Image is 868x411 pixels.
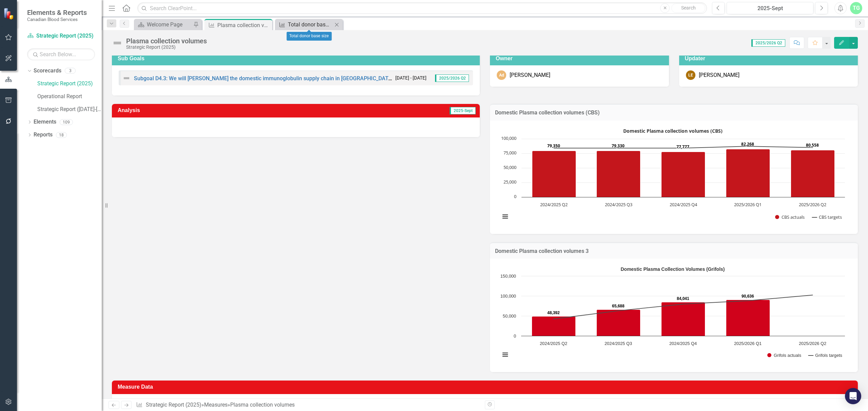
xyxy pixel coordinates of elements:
img: ClearPoint Strategy [3,7,16,20]
path: 2024/2025 Q2, 48,392. Grifols actuals. [532,317,576,336]
text: 50,000 [503,313,516,319]
path: 2025/2026 Q2, 80,558. CBS actuals. [791,150,835,197]
small: [DATE] - [DATE] [395,75,427,81]
text: 80,558 [806,142,819,148]
path: 2024/2025 Q3, 65,688. Grifols actuals. [597,310,640,336]
h3: Analysis [118,107,281,113]
div: 2025-Sept [729,4,811,13]
div: » » [136,401,480,409]
img: Not Defined [112,38,123,48]
a: Strategic Report (2025) [37,80,102,88]
h3: Domestic Plasma collection volumes 3 [495,248,853,254]
text: 79,350 [547,143,560,149]
text: 50,000 [504,164,516,170]
button: Show Grifols targets [808,353,842,358]
text: 2024/2025 Q3 [605,201,632,208]
text: 82,268 [741,141,754,147]
text: 0 [514,333,516,339]
text: 2024/2025 Q4 [669,341,697,346]
h3: Domestic Plasma collection volumes (CBS) [495,110,853,116]
svg: Interactive chart [497,126,848,227]
a: Measures [204,402,228,408]
text: 150,000 [500,274,516,279]
text: 0 [514,193,516,199]
a: Welcome Page [136,20,192,29]
text: CBS actuals [782,214,805,220]
div: Strategic Report (2025) [126,45,207,50]
a: Subgoal D4.3: We will [PERSON_NAME] the domestic immunoglobulin supply chain in [GEOGRAPHIC_DATA]. [134,75,395,82]
button: View chart menu, Domestic Plasma Collection Volumes (Grifols) [500,350,510,360]
div: [PERSON_NAME] [699,71,739,79]
path: 2024/2025 Q4, 84,041. Grifols actuals. [662,302,705,336]
input: Search ClearPoint... [137,2,707,14]
text: 2024/2025 Q3 [605,341,632,346]
path: 2025/2026 Q1, 90,636. Grifols actuals. [726,300,770,336]
div: [PERSON_NAME] [510,71,550,79]
text: 2025/2026 Q2 [799,341,826,346]
h3: Owner [496,56,666,62]
div: Ad [497,70,506,80]
button: Search [671,3,705,13]
a: Scorecards [34,67,61,75]
path: 2025/2026 Q1, 82,268. CBS actuals. [726,149,770,197]
button: View chart menu, Domestic Plasma collection volumes (CBS) [500,212,510,221]
span: 2025/2026 Q2 [435,74,469,82]
a: Operational Report [37,93,102,101]
div: Total donor base size [288,20,333,29]
div: Welcome Page [147,20,192,29]
text: 2025/2026 Q1 [734,201,762,208]
div: Plasma collection volumes [230,402,295,408]
h3: Updater [685,56,855,62]
text: 2024/2025 Q2 [540,201,568,208]
path: 2024/2025 Q4, 77,777. CBS actuals. [662,152,705,197]
a: Strategic Report (2025) [146,402,201,408]
text: 2025/2026 Q1 [734,341,762,346]
small: Canadian Blood Services [27,17,87,22]
span: 2025-Sept [450,107,476,114]
path: 2024/2025 Q3, 79,330. CBS actuals. [597,151,640,197]
svg: Interactive chart [497,264,848,365]
button: Show CBS targets [812,214,842,220]
div: 18 [56,132,67,138]
h3: Measure Data [118,384,854,390]
text: 75,000 [504,150,516,156]
text: 77,777 [676,144,689,150]
input: Search Below... [27,48,95,60]
img: Not Defined [122,74,131,82]
text: CBS targets [819,214,842,220]
text: 100,000 [500,294,516,299]
a: Elements [34,118,56,126]
div: Domestic Plasma collection volumes (CBS). Highcharts interactive chart. [497,126,851,227]
span: Elements & Reports [27,8,87,17]
text: 48,392 [547,310,560,315]
text: 2024/2025 Q2 [540,341,567,346]
button: TG [850,2,862,14]
text: 100,000 [501,135,516,141]
div: Plasma collection volumes [217,21,271,29]
text: 90,636 [742,294,754,299]
span: 2025/2026 Q2 [751,39,785,47]
button: Show CBS actuals [775,214,805,220]
div: Open Intercom Messenger [845,388,861,404]
text: Domestic Plasma Collection Volumes (Grifols) [620,266,725,272]
button: Show Grifols actuals [767,353,801,358]
path: 2024/2025 Q2, 79,350. CBS actuals. [532,151,576,197]
a: Strategic Report (2025) [27,32,95,40]
text: 84,041 [677,296,689,301]
div: 3 [65,68,76,74]
text: Domestic Plasma collection volumes (CBS) [623,128,723,134]
text: 2025/2026 Q2 [799,201,826,208]
g: CBS actuals, series 1 of 2. Bar series with 5 bars. [532,149,835,197]
button: 2025-Sept [727,2,813,14]
text: 25,000 [504,179,516,185]
span: Search [681,5,696,10]
text: 2024/2025 Q4 [670,201,697,208]
text: 65,688 [612,304,625,308]
text: 79,330 [612,143,625,149]
div: Domestic Plasma Collection Volumes (Grifols). Highcharts interactive chart. [497,264,851,365]
div: Total donor base size [287,32,332,41]
a: Strategic Report ([DATE]-[DATE]) (Archive) [37,106,102,113]
a: Reports [34,131,53,139]
div: Plasma collection volumes [126,37,207,45]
